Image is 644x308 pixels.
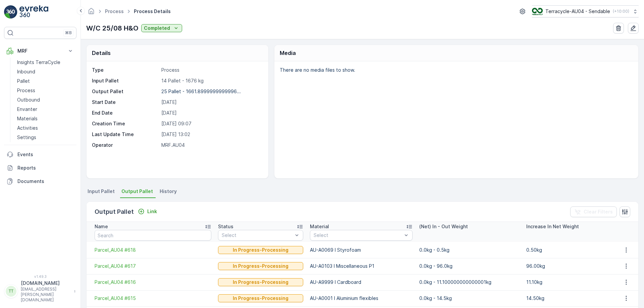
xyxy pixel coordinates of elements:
[14,86,76,95] a: Process
[92,88,159,95] p: Output Pallet
[92,49,111,57] p: Details
[14,123,76,133] a: Activities
[17,115,38,122] p: Materials
[161,120,261,127] p: [DATE] 09:07
[4,274,76,279] span: v 1.49.3
[95,230,211,241] input: Search
[218,294,303,302] button: In Progress-Processing
[14,76,76,86] a: Pallet
[88,10,95,16] a: Homepage
[17,68,35,75] p: Inbound
[584,208,613,215] p: Clear Filters
[233,295,288,302] p: In Progress-Processing
[4,44,76,58] button: MRF
[147,208,157,215] p: Link
[121,188,153,195] span: Output Pallet
[218,223,233,230] p: Status
[144,25,170,32] p: Completed
[307,290,416,306] td: AU-A0001 I Aluminium flexibles
[135,207,160,215] button: Link
[14,67,76,76] a: Inbound
[65,30,72,36] p: ⌘B
[613,9,629,14] p: ( +10:00 )
[132,8,172,15] span: Process Details
[92,131,159,138] p: Last Update Time
[14,133,76,142] a: Settings
[161,88,241,94] p: 25 Pallet - 1661.8999999999996...
[21,287,70,303] p: [EMAIL_ADDRESS][PERSON_NAME][DOMAIN_NAME]
[307,258,416,274] td: AU-A0103 I Miscellaneous P1
[523,258,614,274] td: 96.00kg
[6,286,16,297] div: TT
[419,223,468,230] p: (Net) In - Out Weight
[4,5,17,19] img: logo
[17,134,36,141] p: Settings
[17,78,30,84] p: Pallet
[218,262,303,270] button: In Progress-Processing
[161,142,261,148] p: MRF.AU04
[95,207,134,217] p: Output Pallet
[416,258,523,274] td: 0.0kg - 96.0kg
[233,279,288,286] p: In Progress-Processing
[523,242,614,258] td: 0.50kg
[280,49,296,57] p: Media
[17,106,37,113] p: Envanter
[307,242,416,258] td: AU-A0069 I Styrofoam
[161,131,261,138] p: [DATE] 13:02
[222,232,293,239] p: Select
[416,242,523,258] td: 0.0kg - 0.5kg
[92,77,159,84] p: Input Pallet
[4,161,76,175] a: Reports
[218,278,303,286] button: In Progress-Processing
[233,247,288,253] p: In Progress-Processing
[86,23,139,33] p: W/C 25/08 H&O
[17,87,35,94] p: Process
[105,8,124,14] a: Process
[4,175,76,188] a: Documents
[161,67,261,73] p: Process
[314,232,402,239] p: Select
[92,120,159,127] p: Creation Time
[416,274,523,290] td: 0.0kg - 11.100000000000001kg
[95,223,108,230] p: Name
[92,110,159,116] p: End Date
[95,247,211,253] a: Parcel_AU04 #618
[17,59,60,66] p: Insights TerraCycle
[95,263,211,269] a: Parcel_AU04 #617
[17,125,38,131] p: Activities
[19,5,48,19] img: logo_light-DOdMpM7g.png
[14,58,76,67] a: Insights TerraCycle
[95,295,211,302] a: Parcel_AU04 #615
[21,280,70,287] p: [DOMAIN_NAME]
[17,48,63,54] p: MRF
[523,290,614,306] td: 14.50kg
[17,165,74,171] p: Reports
[92,67,159,73] p: Type
[141,24,182,32] button: Completed
[14,105,76,114] a: Envanter
[545,8,610,15] p: Terracycle-AU04 - Sendable
[4,148,76,161] a: Events
[532,5,639,17] button: Terracycle-AU04 - Sendable(+10:00)
[17,97,40,103] p: Outbound
[161,110,261,116] p: [DATE]
[161,99,261,106] p: [DATE]
[14,95,76,105] a: Outbound
[218,246,303,254] button: In Progress-Processing
[233,263,288,269] p: In Progress-Processing
[17,178,74,185] p: Documents
[14,114,76,123] a: Materials
[307,274,416,290] td: AU-A9999 I Cardboard
[95,279,211,286] a: Parcel_AU04 #616
[310,223,329,230] p: Material
[17,151,74,158] p: Events
[280,67,631,73] p: There are no media files to show.
[570,206,617,217] button: Clear Filters
[532,8,543,15] img: terracycle_logo.png
[523,274,614,290] td: 11.10kg
[526,223,579,230] p: Increase In Net Weight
